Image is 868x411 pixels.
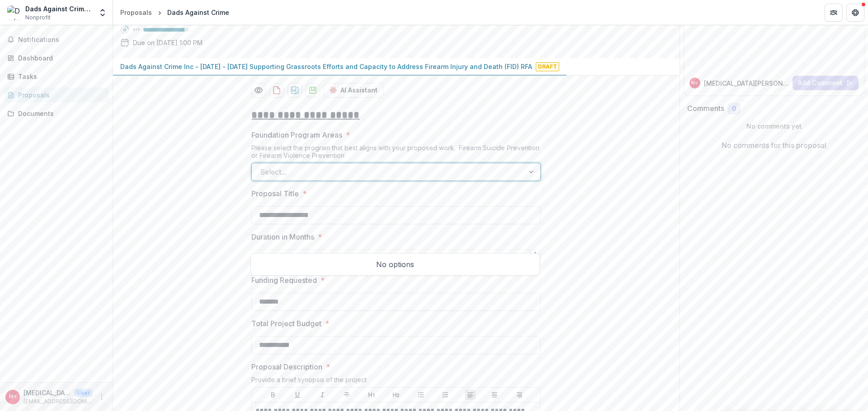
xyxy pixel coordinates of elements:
button: download-proposal [269,83,284,97]
p: Proposal Description [251,361,322,372]
div: No options [253,255,538,273]
span: Draft [536,62,559,71]
button: More [96,392,107,402]
a: Proposals [117,6,156,19]
div: Please select the program that best aligns with your proposed work. Firearm Suicide Prevention or... [251,144,541,163]
a: Proposals [4,88,109,102]
button: Preview 0b0ab2f3-25ed-42f0-99f8-e4c92e27cb5f-0.pdf [251,83,266,97]
button: Bold [268,389,278,400]
p: Total Project Budget [251,318,321,329]
p: [MEDICAL_DATA][PERSON_NAME] <[EMAIL_ADDRESS][DOMAIN_NAME]> <[EMAIL_ADDRESS][DOMAIN_NAME]> [24,388,71,397]
div: Proposals [120,8,152,17]
button: Ordered List [440,389,451,400]
p: User [74,389,93,397]
div: Tasks [18,72,102,81]
p: Proposal Title [251,188,299,199]
div: Dads Against Crime Inc [25,4,93,14]
div: Documents [18,109,102,118]
div: Dashboard [18,53,102,63]
span: Nonprofit [25,14,51,22]
img: Dads Against Crime Inc [7,5,22,20]
button: download-proposal [288,83,302,97]
button: Heading 1 [366,389,377,400]
button: Heading 2 [391,389,401,400]
p: Dads Against Crime Inc - [DATE] - [DATE] Supporting Grassroots Efforts and Capacity to Address Fi... [120,62,532,71]
button: download-proposal [306,83,320,97]
h2: Comments [687,104,724,113]
button: Bullet List [415,389,426,400]
a: Tasks [4,69,109,84]
p: Due on [DATE] 1:00 PM [133,38,203,47]
button: Get Help [846,4,864,22]
div: Provide a brief synopsis of the project [251,376,541,387]
p: Funding Requested [251,275,317,286]
button: Italicize [317,389,328,400]
span: Notifications [18,36,105,44]
p: Foundation Program Areas [251,129,342,140]
button: Align Center [489,389,500,400]
div: Dads Against Crime [167,8,229,17]
a: Dashboard [4,51,109,65]
a: Documents [4,106,109,121]
button: Notifications [4,32,109,47]
p: Duration in Months [251,231,314,242]
p: No comments for this proposal [722,140,826,151]
nav: breadcrumb [117,6,233,19]
div: Nikita Harris <nikitah@dadsagainstcrime.org> <nikitah@dadsagainstcrime.org> [691,81,698,85]
button: Partners [825,4,843,22]
p: No comments yet [687,121,861,131]
button: Align Right [514,389,525,400]
button: AI Assistant [324,83,383,97]
div: Nikita Harris <nikitah@dadsagainstcrime.org> <nikitah@dadsagainstcrime.org> [9,394,17,400]
div: Proposals [18,90,102,100]
button: Underline [292,389,303,400]
button: Align Left [465,389,476,400]
span: 0 [732,105,736,113]
button: Add Comment [793,76,859,90]
p: [MEDICAL_DATA][PERSON_NAME] [704,79,789,88]
p: 91 % [133,27,140,33]
button: Strike [341,389,352,400]
p: [EMAIL_ADDRESS][DOMAIN_NAME] [24,397,93,406]
button: Open entity switcher [96,4,109,22]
